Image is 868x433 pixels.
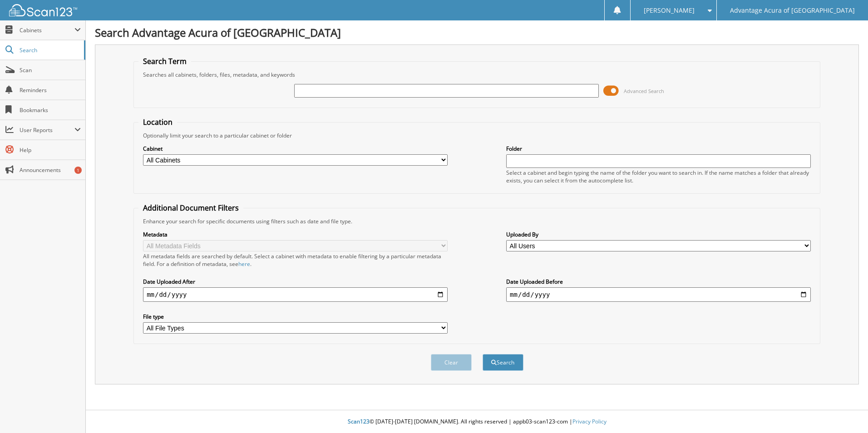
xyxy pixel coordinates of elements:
[143,252,448,268] div: All metadata fields are searched by default. Select a cabinet with metadata to enable filtering b...
[238,260,250,268] a: here
[138,71,815,79] div: Searches all cabinets, folders, files, metadata, and keywords
[20,86,81,94] span: Reminders
[9,4,77,16] img: scan123-logo-white.svg
[730,8,855,13] span: Advantage Acura of [GEOGRAPHIC_DATA]
[20,146,81,154] span: Help
[20,106,81,114] span: Bookmarks
[506,145,811,153] label: Folder
[348,418,370,425] span: Scan123
[20,26,74,34] span: Cabinets
[138,132,815,139] div: Optionally limit your search to a particular cabinet or folder
[506,287,811,302] input: end
[20,46,79,54] span: Search
[483,354,523,371] button: Search
[431,354,472,371] button: Clear
[143,287,448,302] input: start
[506,231,811,238] label: Uploaded By
[138,117,177,127] legend: Location
[95,25,859,40] h1: Search Advantage Acura of [GEOGRAPHIC_DATA]
[644,8,695,13] span: [PERSON_NAME]
[143,278,448,285] label: Date Uploaded After
[20,126,74,134] span: User Reports
[572,418,607,425] a: Privacy Policy
[143,145,448,153] label: Cabinet
[138,203,243,213] legend: Additional Document Filters
[74,167,82,174] div: 1
[86,411,868,433] div: © [DATE]-[DATE] [DOMAIN_NAME]. All rights reserved | appb03-scan123-com |
[20,66,81,74] span: Scan
[506,278,811,285] label: Date Uploaded Before
[506,169,811,184] div: Select a cabinet and begin typing the name of the folder you want to search in. If the name match...
[138,56,191,66] legend: Search Term
[20,166,81,174] span: Announcements
[138,217,815,225] div: Enhance your search for specific documents using filters such as date and file type.
[143,313,448,320] label: File type
[624,88,664,94] span: Advanced Search
[143,231,448,238] label: Metadata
